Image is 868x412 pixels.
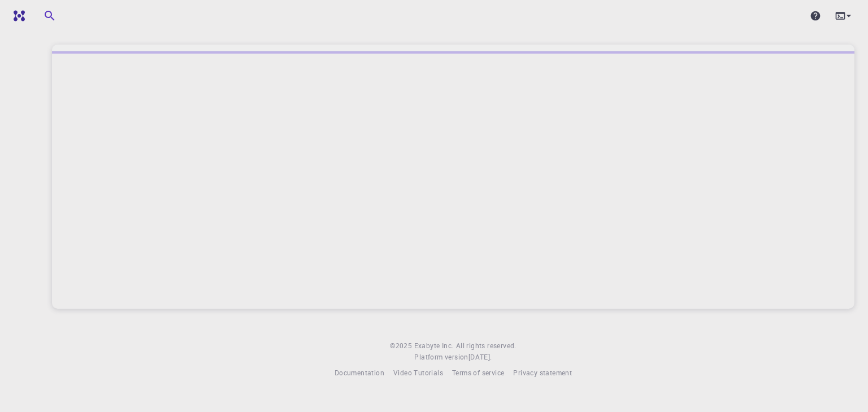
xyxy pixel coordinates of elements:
[468,352,492,361] span: [DATE] .
[414,352,468,363] span: Platform version
[393,368,443,377] span: Video Tutorials
[335,368,384,377] span: Documentation
[414,340,454,352] a: Exabyte Inc.
[452,368,504,377] span: Terms of service
[452,367,504,379] a: Terms of service
[390,340,414,352] span: © 2025
[468,352,492,363] a: [DATE].
[393,367,443,379] a: Video Tutorials
[456,340,517,352] span: All rights reserved.
[513,368,572,377] span: Privacy statement
[414,341,454,350] span: Exabyte Inc.
[9,10,25,21] img: logo
[513,367,572,379] a: Privacy statement
[335,367,384,379] a: Documentation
